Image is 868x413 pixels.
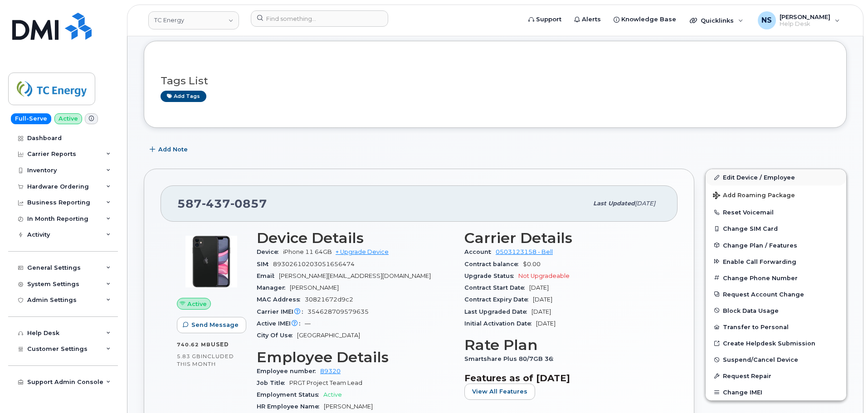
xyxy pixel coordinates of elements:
[723,258,796,265] span: Enable Call Forwarding
[522,10,568,29] a: Support
[464,261,523,267] span: Contract balance
[518,272,570,279] span: Not Upgradeable
[279,272,431,279] span: [PERSON_NAME][EMAIL_ADDRESS][DOMAIN_NAME]
[829,374,861,406] iframe: Messenger Launcher
[202,197,230,210] span: 437
[464,373,661,384] h3: Features as of [DATE]
[257,248,283,255] span: Device
[635,200,655,207] span: [DATE]
[257,272,279,279] span: Email
[177,341,211,348] span: 740.62 MB
[336,248,389,255] a: + Upgrade Device
[323,391,342,398] span: Active
[257,391,323,398] span: Employment Status
[283,248,332,255] span: iPhone 11 64GB
[536,320,556,327] span: [DATE]
[320,368,341,374] a: 89320
[289,379,362,386] span: PRGT Project Team Lead
[706,204,846,220] button: Reset Voicemail
[324,403,373,410] span: [PERSON_NAME]
[257,403,324,410] span: HR Employee Name
[706,384,846,400] button: Change IMEI
[305,296,353,303] span: 30821672d9c2
[257,320,305,327] span: Active IMEI
[464,384,535,400] button: View All Features
[464,296,533,303] span: Contract Expiry Date
[177,353,201,360] span: 5.83 GB
[706,220,846,237] button: Change SIM Card
[297,332,360,339] span: [GEOGRAPHIC_DATA]
[230,197,267,210] span: 0857
[290,284,339,291] span: [PERSON_NAME]
[257,332,297,339] span: City Of Use
[706,185,846,204] button: Add Roaming Package
[257,296,305,303] span: MAC Address
[706,319,846,335] button: Transfer to Personal
[161,91,206,102] a: Add tags
[621,15,676,24] span: Knowledge Base
[187,300,207,308] span: Active
[257,308,307,315] span: Carrier IMEI
[706,286,846,302] button: Request Account Change
[257,261,273,267] span: SIM
[523,261,541,267] span: $0.00
[464,355,558,362] span: Smartshare Plus 80/7GB 36
[780,13,830,20] span: [PERSON_NAME]
[496,248,553,255] a: 0503123158 - Bell
[706,335,846,351] a: Create Helpdesk Submission
[161,75,830,87] h3: Tags List
[464,248,496,255] span: Account
[761,15,772,26] span: NS
[706,169,846,185] a: Edit Device / Employee
[148,11,239,29] a: TC Energy
[177,317,246,333] button: Send Message
[713,192,795,200] span: Add Roaming Package
[257,230,454,246] h3: Device Details
[607,10,683,29] a: Knowledge Base
[307,308,369,315] span: 354628709579635
[464,284,529,291] span: Contract Start Date
[532,308,551,315] span: [DATE]
[751,11,846,29] div: Noah Shelton
[706,253,846,270] button: Enable Call Forwarding
[723,242,797,248] span: Change Plan / Features
[536,15,561,24] span: Support
[257,349,454,365] h3: Employee Details
[257,379,289,386] span: Job Title
[582,15,601,24] span: Alerts
[464,272,518,279] span: Upgrade Status
[211,341,229,348] span: used
[706,237,846,253] button: Change Plan / Features
[158,145,188,154] span: Add Note
[706,351,846,368] button: Suspend/Cancel Device
[593,200,635,207] span: Last updated
[723,356,798,363] span: Suspend/Cancel Device
[706,368,846,384] button: Request Repair
[706,302,846,319] button: Block Data Usage
[257,284,290,291] span: Manager
[177,353,234,368] span: included this month
[144,141,195,158] button: Add Note
[780,20,830,28] span: Help Desk
[305,320,311,327] span: —
[533,296,552,303] span: [DATE]
[683,11,750,29] div: Quicklinks
[472,387,527,396] span: View All Features
[568,10,607,29] a: Alerts
[464,230,661,246] h3: Carrier Details
[529,284,549,291] span: [DATE]
[273,261,355,267] span: 89302610203051656474
[177,197,267,210] span: 587
[251,10,388,27] input: Find something...
[464,337,661,353] h3: Rate Plan
[706,270,846,286] button: Change Phone Number
[184,234,239,289] img: iPhone_11.jpg
[191,321,239,329] span: Send Message
[464,320,536,327] span: Initial Activation Date
[701,17,734,24] span: Quicklinks
[464,308,532,315] span: Last Upgraded Date
[257,368,320,374] span: Employee number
